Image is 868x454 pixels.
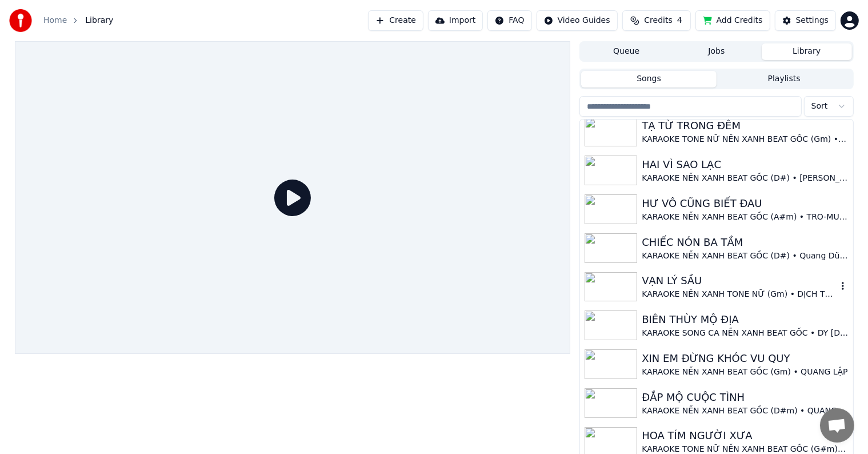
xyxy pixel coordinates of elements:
[695,10,770,31] button: Add Credits
[9,9,32,32] img: youka
[642,196,848,212] div: HƯ VÔ CŨNG BIẾT ĐAU
[43,15,67,26] a: Home
[796,15,829,26] div: Settings
[43,15,113,26] nav: breadcrumb
[642,428,848,444] div: HOA TÍM NGƯỜI XƯA
[642,367,848,378] div: KARAOKE NỀN XANH BEAT GỐC (Gm) • QUANG LẬP
[820,408,854,443] div: Open chat
[368,10,423,31] button: Create
[811,101,828,112] span: Sort
[762,43,852,60] button: Library
[642,234,848,250] div: CHIẾC NÓN BA TẦM
[642,134,848,145] div: KARAOKE TONE NỮ NỀN XANH BEAT GỐC (Gm) • [GEOGRAPHIC_DATA]
[642,289,837,300] div: KARAOKE NỀN XANH TONE NỮ (Gm) • DỊCH TONE TỪ BEAT GỐC TRO-MUSIC
[677,15,682,26] span: 4
[537,10,618,31] button: Video Guides
[671,43,762,60] button: Jobs
[642,351,848,367] div: XIN EM ĐỪNG KHÓC VU QUY
[581,71,717,87] button: Songs
[642,118,848,134] div: TẠ TỪ TRONG ĐÊM
[642,328,848,339] div: KARAOKE SONG CA NỀN XANH BEAT GỐC • DY [DEMOGRAPHIC_DATA]
[581,43,671,60] button: Queue
[642,250,848,262] div: KARAOKE NỀN XANH BEAT GỐC (D#) • Quang Dũng Quan Họ và Cô Ba Quan Họ
[642,312,848,328] div: BIÊN THÙY MỘ ĐỊA
[622,10,691,31] button: Credits4
[642,157,848,173] div: HAI VÌ SAO LẠC
[717,71,852,87] button: Playlists
[487,10,531,31] button: FAQ
[85,15,113,26] span: Library
[642,389,848,405] div: ĐẮP MỘ CUỘC TÌNH
[642,173,848,184] div: KARAOKE NỀN XANH BEAT GỐC (D#) • [PERSON_NAME]
[775,10,836,31] button: Settings
[642,212,848,223] div: KARAOKE NỀN XANH BEAT GỐC (A#m) • TRO-MUSIC
[642,405,848,417] div: KARAOKE NỀN XANH BEAT GỐC (D#m) • QUANG LẬP
[644,15,672,26] span: Credits
[428,10,483,31] button: Import
[642,273,837,289] div: VẠN LÝ SẦU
